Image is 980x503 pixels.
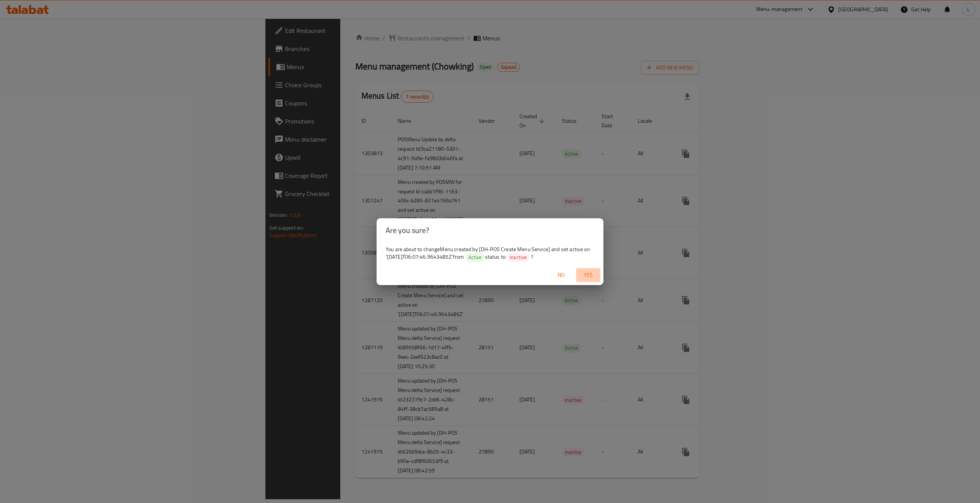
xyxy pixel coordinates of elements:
[507,254,530,261] span: Inactive
[465,253,485,262] div: Active
[386,244,590,262] span: You are about to change Menu created by [DH-POS Create Menu Service] and set active on '[DATE]T06...
[579,270,597,280] span: Yes
[465,254,485,261] span: Active
[507,253,530,262] div: Inactive
[576,268,600,282] button: Yes
[552,270,570,280] span: No
[549,268,573,282] button: No
[386,224,594,236] h2: Are you sure?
